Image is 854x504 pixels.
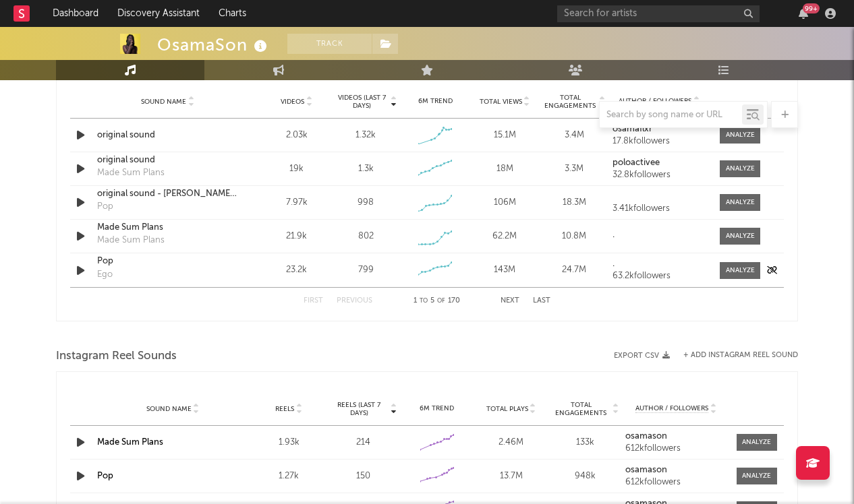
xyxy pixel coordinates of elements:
div: 15.1M [474,129,536,142]
div: 802 [358,230,374,243]
a: poloactivee [613,158,706,168]
strong: osamason [625,432,667,441]
input: Search by song name or URL [600,110,742,121]
a: . [613,230,706,240]
a: osamason [625,432,727,441]
a: . [613,259,706,269]
div: + Add Instagram Reel Sound [670,352,798,359]
div: 32.8k followers [613,170,706,180]
a: original sound - [PERSON_NAME] fr [97,187,238,201]
strong: osamason [625,466,667,474]
div: 19k [265,162,328,176]
div: 17.8k followers [613,137,706,146]
div: 150 [329,470,397,483]
div: 18M [474,162,536,176]
div: 3.3M [543,162,606,176]
span: Instagram Reel Sounds [56,348,177,365]
span: Videos (last 7 days) [335,94,389,110]
span: Sound Name [141,98,186,106]
div: 1.3k [358,162,374,176]
div: 998 [358,196,374,210]
span: Author / Followers [635,404,708,413]
div: 99 + [803,3,820,13]
div: 1.93k [255,436,322,449]
a: Made Sum Plans [97,438,163,447]
div: 62.2M [474,230,536,243]
div: 799 [358,263,374,277]
div: 23.2k [265,263,328,277]
span: Total Engagements [552,401,611,417]
span: of [437,298,445,304]
a: Pop [97,255,238,268]
div: 612k followers [625,444,727,453]
div: 24.7M [543,263,606,277]
button: Last [533,297,550,305]
input: Search for artists [557,5,760,22]
div: 1.32k [355,129,376,142]
div: 6M Trend [404,96,467,106]
button: First [304,297,323,305]
div: 13.7M [478,470,545,483]
div: 3.4M [543,129,606,142]
div: 2.03k [265,129,328,142]
div: 143M [474,263,536,277]
span: Author / Followers [619,97,691,106]
div: 63.2k followers [613,272,706,281]
span: Sound Name [146,405,192,413]
div: 21.9k [265,230,328,243]
span: Total Plays [486,405,528,413]
a: osamason [625,466,727,475]
button: + Add Instagram Reel Sound [683,352,798,359]
div: 2.46M [478,436,545,449]
div: 7.97k [265,196,328,210]
a: Made Sum Plans [97,221,238,234]
div: 106M [474,196,536,210]
a: Pop [97,472,113,480]
span: Videos [281,98,304,106]
div: 133k [552,436,619,449]
button: Previous [337,297,372,305]
div: 1.27k [255,470,322,483]
button: Export CSV [614,352,670,360]
div: 948k [552,470,619,483]
div: 3.41k followers [613,204,706,214]
div: 10.8M [543,230,606,243]
div: OsamaSon [157,34,271,56]
strong: osamaflxr [613,125,652,133]
strong: . [613,230,615,239]
span: Reels [275,405,294,413]
strong: . [613,259,615,268]
div: 6M Trend [403,404,471,414]
a: original sound [97,129,238,142]
span: to [420,298,428,304]
a: osamaflxr [613,125,706,134]
div: Made Sum Plans [97,234,165,247]
strong: poloactivee [613,158,660,167]
div: 18.3M [543,196,606,210]
span: Reels (last 7 days) [329,401,389,417]
span: Total Views [480,98,522,106]
div: Made Sum Plans [97,166,165,180]
div: Pop [97,200,113,214]
a: original sound [97,154,238,167]
button: Track [287,34,372,54]
div: 612k followers [625,478,727,487]
span: Total Engagements [543,94,598,110]
button: 99+ [799,8,808,19]
button: Next [501,297,519,305]
div: 214 [329,436,397,449]
div: Ego [97,268,113,282]
div: 1 5 170 [399,293,474,309]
